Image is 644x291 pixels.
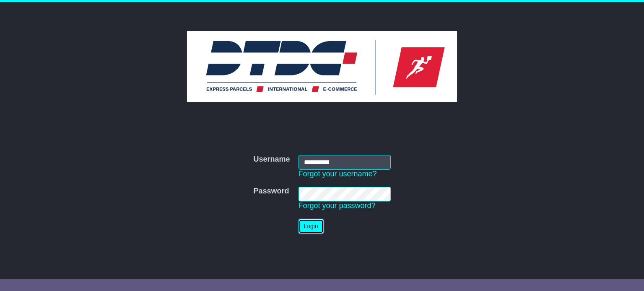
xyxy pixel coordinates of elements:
[253,187,289,196] label: Password
[253,155,290,164] label: Username
[187,31,457,102] img: DTDC Australia
[299,170,377,178] a: Forgot your username?
[299,219,324,234] button: Login
[299,201,376,210] a: Forgot your password?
